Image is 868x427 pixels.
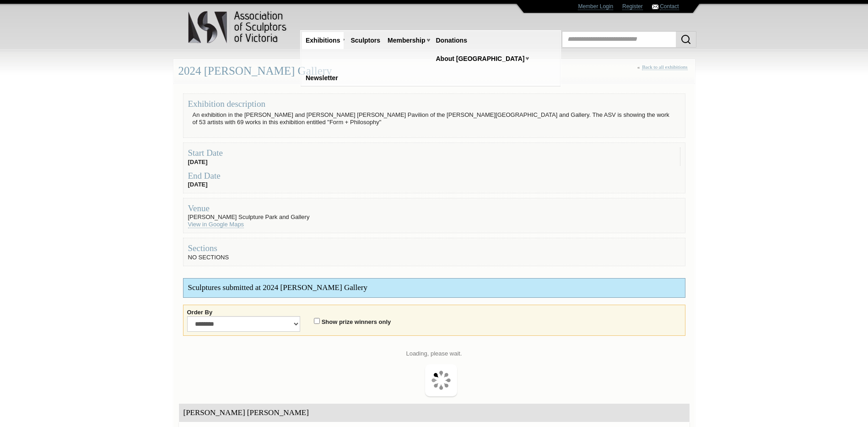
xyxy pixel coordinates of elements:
[432,32,471,49] a: Donations
[173,59,695,83] div: 2024 [PERSON_NAME] Gallery
[188,9,288,45] img: logo.png
[188,203,680,213] div: Venue
[322,318,391,326] label: Show prize winners only
[187,309,213,316] label: Order By
[642,64,687,70] a: Back to all exhibitions
[680,34,691,45] img: Search
[432,50,528,67] a: About [GEOGRAPHIC_DATA]
[188,181,208,188] strong: [DATE]
[179,404,690,422] div: [PERSON_NAME] [PERSON_NAME]
[183,348,685,360] p: Loading, please wait.
[188,243,680,253] div: Sections
[188,159,208,165] strong: [DATE]
[384,32,429,49] a: Membership
[347,32,384,49] a: Sculptors
[578,3,613,10] a: Member Login
[302,32,344,49] a: Exhibitions
[188,99,680,109] div: Exhibition description
[660,3,679,10] a: Contact
[188,148,680,158] div: Start Date
[302,70,342,87] a: Newsletter
[637,64,690,80] div: «
[652,5,658,9] img: Contact ASV
[622,3,643,10] a: Register
[183,238,685,266] fieldset: NO SECTIONS
[188,170,680,181] div: End Date
[183,198,685,233] fieldset: [PERSON_NAME] Sculpture Park and Gallery
[188,221,244,228] a: View in Google Maps
[188,109,680,128] p: An exhibition in the [PERSON_NAME] and [PERSON_NAME] [PERSON_NAME] Pavilion of the [PERSON_NAME][...
[183,279,685,297] div: Sculptures submitted at 2024 [PERSON_NAME] Gallery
